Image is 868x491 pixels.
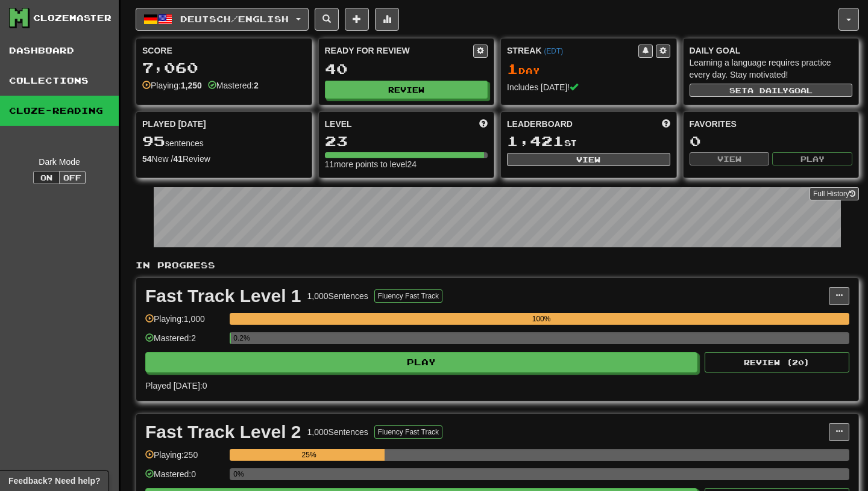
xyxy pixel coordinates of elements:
div: 25% [233,449,385,461]
div: Fast Track Level 2 [145,423,301,441]
div: Fast Track Level 1 [145,287,301,305]
div: Mastered: 0 [145,468,224,488]
a: Full History [810,187,859,200]
div: Playing: 1,000 [145,313,224,333]
div: Playing: [142,79,202,91]
button: Review (20) [705,352,849,372]
button: Deutsch/English [136,8,309,31]
div: sentences [142,134,306,149]
button: Fluency Fast Track [374,289,442,303]
button: More stats [375,8,399,31]
a: (EDT) [544,47,563,55]
div: 1,000 Sentences [307,426,368,438]
button: View [507,153,670,166]
div: Includes [DATE]! [507,81,670,93]
div: Score [142,45,306,57]
span: 1,421 [507,132,564,149]
button: Review [325,81,488,99]
button: Off [59,171,86,184]
span: This week in points, UTC [662,118,670,130]
span: Played [DATE] [142,118,206,130]
strong: 2 [254,81,259,90]
div: Learning a language requires practice every day. Stay motivated! [690,57,853,81]
div: 11 more points to level 24 [325,158,488,170]
div: New / Review [142,153,306,165]
button: Search sentences [315,8,339,31]
span: Open feedback widget [8,475,100,487]
strong: 1,250 [181,81,202,90]
div: Day [507,61,670,77]
span: 95 [142,132,165,149]
span: Played [DATE]: 0 [145,381,207,391]
div: 40 [325,61,488,76]
div: 7,060 [142,60,306,75]
button: Fluency Fast Track [374,425,442,439]
div: 0 [690,134,853,149]
span: Level [325,118,352,130]
button: On [33,171,60,184]
div: Mastered: [208,79,259,91]
div: Favorites [690,118,853,130]
button: View [690,152,770,165]
button: Play [145,352,697,372]
div: Streak [507,45,638,57]
div: Mastered: 2 [145,332,224,352]
span: a daily [747,86,788,94]
span: Deutsch / English [180,14,289,24]
strong: 41 [173,154,183,164]
div: 23 [325,134,488,149]
div: Playing: 250 [145,449,224,469]
div: Dark Mode [9,156,110,168]
div: 100% [233,313,849,325]
div: Clozemaster [33,12,112,24]
span: 1 [507,60,518,77]
span: Score more points to level up [479,118,488,130]
button: Add sentence to collection [345,8,369,31]
button: Seta dailygoal [690,84,853,97]
span: Leaderboard [507,118,573,130]
div: st [507,134,670,149]
div: Ready for Review [325,45,474,57]
button: Play [772,152,852,165]
div: 1,000 Sentences [307,290,368,302]
strong: 54 [142,154,152,164]
p: In Progress [136,259,859,271]
div: Daily Goal [690,45,853,57]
